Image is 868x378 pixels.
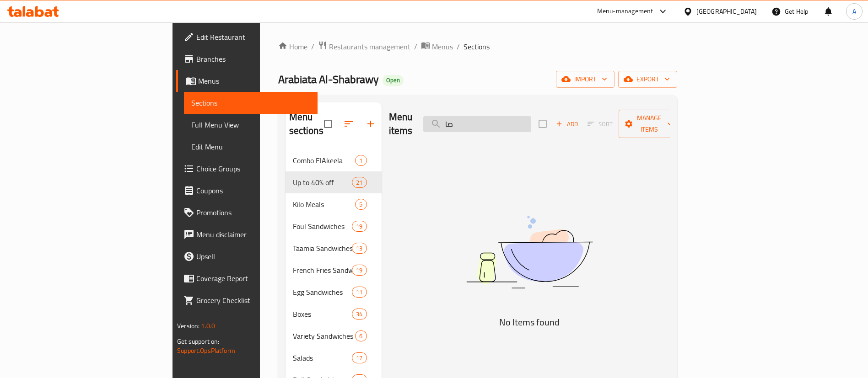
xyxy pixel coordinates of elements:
[278,41,677,53] nav: breadcrumb
[356,156,366,165] span: 1
[352,310,366,319] span: 34
[383,76,404,84] span: Open
[176,289,318,311] a: Grocery Checklist
[423,116,531,132] input: search
[421,41,453,53] a: Menus
[196,207,310,218] span: Promotions
[625,74,670,85] span: export
[352,177,367,188] div: items
[318,41,410,53] a: Restaurants management
[352,287,367,298] div: items
[196,295,310,306] span: Grocery Checklist
[352,354,366,362] span: 17
[177,345,235,357] a: Support.OpsPlatform
[293,177,352,188] div: Up to 40% off
[293,287,352,298] span: Egg Sandwiches
[597,6,653,17] div: Menu-management
[293,155,356,166] span: Combo ElAkeela
[293,221,352,232] span: Foul Sandwiches
[555,119,579,129] span: Add
[389,110,413,138] h2: Menu items
[457,41,460,52] li: /
[286,303,382,325] div: Boxes34
[619,110,680,138] button: Manage items
[176,245,318,267] a: Upsell
[626,112,673,135] span: Manage items
[552,117,582,131] span: Add item
[196,251,310,262] span: Upsell
[293,265,352,276] span: French Fries Sandwiches
[415,192,644,313] img: dish.svg
[355,155,367,166] div: items
[278,69,379,90] span: Arabiata Al-Shabrawy
[696,6,757,16] div: [GEOGRAPHIC_DATA]
[184,136,318,158] a: Edit Menu
[286,347,382,369] div: Salads17
[563,74,607,85] span: import
[352,243,367,254] div: items
[196,163,310,174] span: Choice Groups
[176,26,318,48] a: Edit Restaurant
[338,113,360,135] span: Sort sections
[191,97,310,108] span: Sections
[196,273,310,284] span: Coverage Report
[196,185,310,196] span: Coupons
[582,117,619,131] span: Sort items
[432,41,453,52] span: Menus
[352,244,366,253] span: 13
[184,92,318,114] a: Sections
[414,41,417,52] li: /
[352,178,366,187] span: 21
[196,32,310,43] span: Edit Restaurant
[176,180,318,202] a: Coupons
[201,320,215,332] span: 1.0.0
[191,119,310,130] span: Full Menu View
[286,215,382,237] div: Foul Sandwiches19
[286,171,382,193] div: Up to 40% off21
[293,309,352,319] span: Boxes
[293,199,356,210] div: Kilo Meals
[329,41,410,52] span: Restaurants management
[176,224,318,245] a: Menu disclaimer
[176,48,318,70] a: Branches
[464,41,490,52] span: Sections
[177,320,199,332] span: Version:
[286,259,382,281] div: French Fries Sandwiches19
[286,237,382,259] div: Taamia Sandwiches13
[852,6,856,16] span: A
[286,281,382,303] div: Egg Sandwiches11
[198,75,310,86] span: Menus
[355,330,367,341] div: items
[352,265,367,276] div: items
[176,267,318,289] a: Coverage Report
[618,71,677,88] button: export
[177,335,219,347] span: Get support on:
[191,141,310,152] span: Edit Menu
[184,114,318,136] a: Full Menu View
[286,325,382,347] div: Variety Sandwiches6
[356,200,366,209] span: 5
[293,243,352,254] span: Taamia Sandwiches
[293,330,356,341] span: Variety Sandwiches
[415,315,644,330] h5: No Items found
[176,158,318,180] a: Choice Groups
[352,266,366,275] span: 19
[352,222,366,231] span: 19
[352,309,367,319] div: items
[352,221,367,232] div: items
[196,229,310,240] span: Menu disclaimer
[176,70,318,92] a: Menus
[352,288,366,297] span: 11
[286,193,382,215] div: Kilo Meals5
[360,113,382,135] button: Add section
[176,202,318,224] a: Promotions
[356,332,366,341] span: 6
[293,352,352,363] span: Salads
